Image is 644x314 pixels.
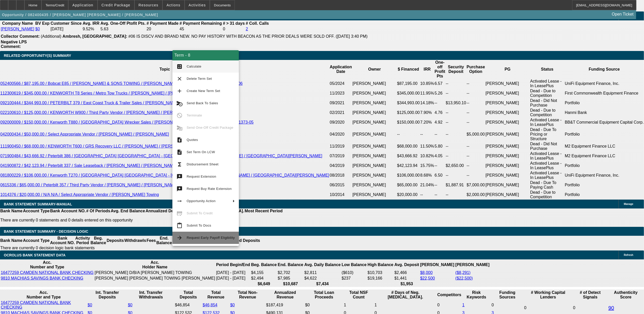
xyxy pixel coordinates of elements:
[176,76,183,82] mat-icon: clear
[90,236,106,245] th: Beg. Balance
[278,270,304,275] td: $2,702
[145,208,186,214] th: Annualized Deposits
[446,151,467,161] td: --
[244,208,283,214] th: Most Recent Period
[434,88,446,98] td: 5.26
[367,276,394,281] td: $19,166
[220,236,260,245] th: Annualized Deposits
[1,260,94,270] th: Acc. Number and Type
[485,60,530,79] th: PG
[35,21,50,25] b: BV Exp
[23,236,50,245] th: Account Type
[352,171,397,180] td: [PERSON_NAME]
[111,208,145,214] th: Avg. End Balance
[23,208,50,214] th: Account Type
[434,60,446,79] th: One-off Profit Pts
[35,27,40,31] a: $0
[106,236,124,245] th: Deposits
[176,100,183,106] mat-icon: cancel_schedule_send
[437,290,461,300] th: Competitors
[202,290,229,300] th: Total Revenue
[251,276,277,281] td: $2,494
[467,60,485,79] th: Purchase Option
[187,138,198,142] span: Quotes
[420,270,433,275] a: $8,000
[610,10,636,19] a: Open Ticket
[394,270,419,275] td: $2,466
[230,290,265,300] th: Total Non-Revenue
[530,171,565,180] td: Activated Lease - In LeasePlus
[94,270,215,275] td: [PERSON_NAME] D/B/A [PERSON_NAME] TOWING
[102,3,130,7] span: Credit Package
[485,79,530,88] td: [PERSON_NAME]
[75,236,90,245] th: Activity Period
[344,300,374,310] td: 1
[352,60,397,79] th: Owner
[446,117,467,127] td: --
[565,98,644,108] td: Portfolio
[624,254,633,256] span: Refresh
[266,303,304,307] div: $187,419
[397,190,420,200] td: $20,000.00
[397,127,420,141] td: --
[304,276,341,281] td: $4,622
[565,108,644,117] td: Hanmi Bank
[251,281,277,286] th: $6,649
[1,276,83,280] a: 9810 MACHIAS SAVINGS BANK CHECKING
[467,161,485,171] td: --
[565,88,644,98] td: First Commonwealth Equipment Finance
[446,79,467,88] td: --
[565,79,644,88] td: UniFi Equipment Finance, Inc.
[0,218,283,223] p: There are currently 0 statements and 0 details entered on this opportunity
[246,27,248,31] a: 2
[330,190,352,200] td: 10/2014
[223,27,245,32] td: 0
[251,270,277,275] td: $4,155
[420,117,434,127] td: 7.20%
[485,88,530,98] td: [PERSON_NAME]
[420,161,434,171] td: 15.75%
[608,290,643,300] th: Authenticity Score
[1,27,34,31] a: [PERSON_NAME]
[0,163,177,168] a: 041900872 / $42,123.94 / Peterbilt 337 / Sale Leaseback / [PERSON_NAME] / [PERSON_NAME]
[434,151,446,161] td: 4.05
[128,34,367,38] span: #06 IS DISCV AND BRAND NEW. NO PAY HISTORY WITH BEACON AS THE PRIOR DEALS WERE SOLD OFF. ([DATE] ...
[1,290,87,300] th: Acc. Number and Type
[50,236,75,245] th: Bank Account NO.
[530,60,565,79] th: Status
[187,89,220,93] span: Create New Term Set
[0,144,195,148] a: 111900450 / $68,000.00 / KENWORTH T600 / GRS Recovery LLC / [PERSON_NAME] / [PERSON_NAME]
[565,171,644,180] td: UniFi Equipment Finance, Inc.
[163,0,184,10] button: Actions
[446,127,467,141] td: --
[565,180,644,190] td: Portfolio
[2,13,158,17] span: Opportunity / 082400435 / [PERSON_NAME] [PERSON_NAME] / [PERSON_NAME]
[352,161,397,171] td: [PERSON_NAME]
[485,151,530,161] td: [PERSON_NAME]
[175,290,202,300] th: Total Deposits
[87,290,127,300] th: Int. Transfer Deposits
[420,60,434,79] th: IRR
[608,305,614,311] a: 90
[434,108,446,117] td: 4.76
[352,190,397,200] td: [PERSON_NAME]
[530,190,565,200] td: Dead - Due to Competition
[434,180,446,190] td: --
[88,303,92,307] a: $0
[251,260,277,270] th: Beg. Balance
[124,236,146,245] th: Withdrawls
[187,199,216,203] span: Opportunity Action
[367,270,394,275] td: $10,703
[50,208,86,214] th: Bank Account NO.
[1,300,71,309] a: 16477259 CAMDEN NATIONAL BANK CHECKING
[420,108,434,117] td: 7.90%
[41,34,61,38] span: (Additional)
[420,171,434,180] td: 8.68%
[330,141,352,151] td: 11/2019
[62,34,127,38] b: Ambresh, [GEOGRAPHIC_DATA]:
[446,180,467,190] td: $1,887.91
[0,110,197,115] a: 022100610 / $125,000.00 / KENWORTH W900 / Third Party Vendor / [PERSON_NAME] / [PERSON_NAME]
[98,0,134,10] button: Credit Package
[304,281,341,286] th: $7,434
[434,141,446,151] td: 5.80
